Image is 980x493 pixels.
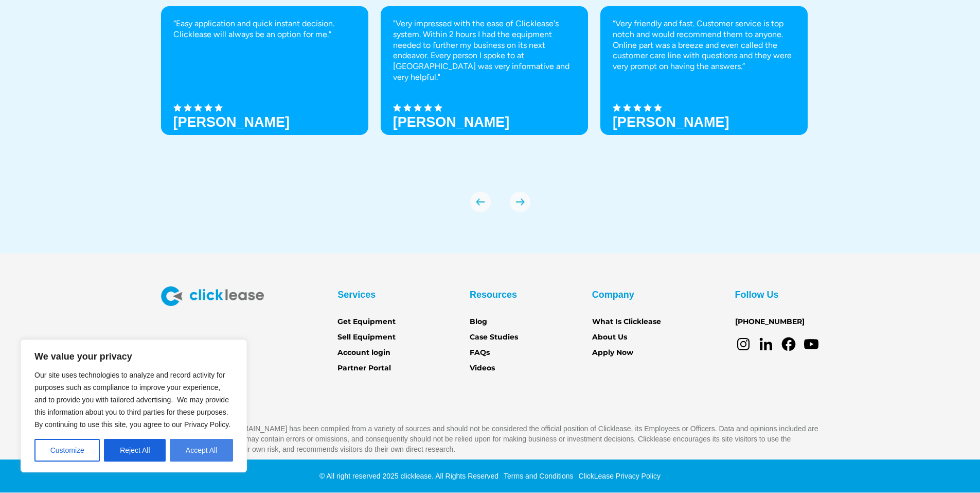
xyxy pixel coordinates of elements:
img: Black star icon [184,104,192,112]
a: ClickLease Privacy Policy [576,472,661,480]
button: Accept All [170,439,233,462]
img: Black star icon [654,104,662,112]
img: Black star icon [613,104,621,112]
div: 2 of 8 [381,6,588,171]
a: Partner Portal [337,363,391,374]
a: About Us [592,332,627,343]
a: [PHONE_NUMBER] [735,316,805,328]
a: Apply Now [592,347,633,359]
p: "Very impressed with the ease of Clicklease's system. Within 2 hours I had the equipment needed t... [393,19,576,83]
a: Sell Equipment [337,332,396,343]
img: arrow Icon [470,192,491,212]
img: Black star icon [393,104,401,112]
p: “Very friendly and fast. Customer service is top notch and would recommend them to anyone. Online... [613,19,795,72]
div: 3 of 8 [600,6,808,171]
p: “Easy application and quick instant decision. Clicklease will always be an option for me.” [173,19,356,40]
img: Black star icon [414,104,422,112]
strong: [PERSON_NAME] [393,114,510,130]
div: Follow Us [735,286,779,303]
div: Services [337,286,376,303]
div: carousel [161,6,819,212]
img: Black star icon [633,104,642,112]
img: Clicklease logo [161,286,264,306]
div: previous slide [470,192,491,212]
a: What Is Clicklease [592,316,661,328]
a: Account login [337,347,390,359]
img: Black star icon [403,104,412,112]
img: Black star icon [194,104,202,112]
button: Customize [34,439,100,462]
img: arrow Icon [510,192,530,212]
img: Black star icon [623,104,631,112]
h3: [PERSON_NAME] [613,114,729,130]
span: Our site uses technologies to analyze and record activity for purposes such as compliance to impr... [34,371,230,429]
div: 1 of 8 [161,6,368,171]
img: Black star icon [434,104,442,112]
div: We value your privacy [21,339,247,472]
a: Videos [470,363,495,374]
div: next slide [510,192,530,212]
p: We value your privacy [34,350,233,363]
img: Black star icon [644,104,652,112]
img: Black star icon [215,104,223,112]
div: Company [592,286,634,303]
a: Blog [470,316,487,328]
h3: [PERSON_NAME] [173,114,290,130]
img: Black star icon [173,104,182,112]
div: Resources [470,286,517,303]
a: Get Equipment [337,316,396,328]
a: Case Studies [470,332,518,343]
img: Black star icon [424,104,432,112]
p: The content linked to [DOMAIN_NAME] has been compiled from a variety of sources and should not be... [161,423,819,454]
div: © All right reserved 2025 clicklease. All Rights Reserved [319,471,498,481]
a: Terms and Conditions [501,472,573,480]
a: FAQs [470,347,490,359]
button: Reject All [104,439,166,462]
img: Black star icon [204,104,212,112]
